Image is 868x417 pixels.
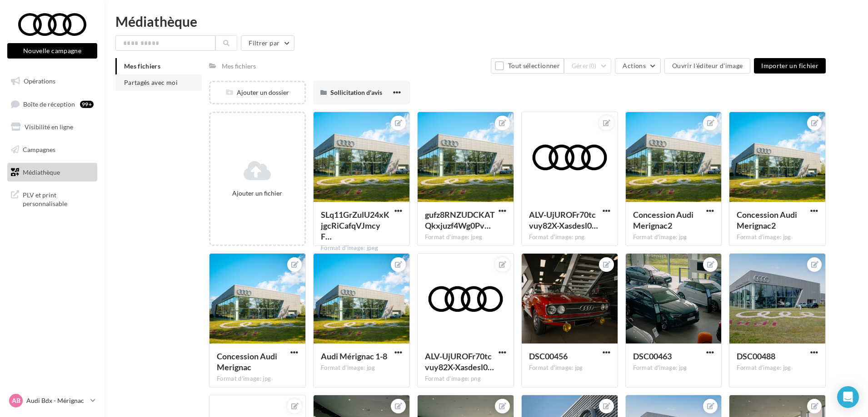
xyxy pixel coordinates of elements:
[615,58,660,74] button: Actions
[124,78,178,86] span: Partagés avec moi
[633,233,714,241] div: Format d'image: jpg
[529,233,610,241] div: Format d'image: png
[5,140,99,159] a: Campagnes
[217,351,277,372] span: Concession Audi Merignac
[23,189,94,208] span: PLV et print personnalisable
[589,62,597,69] span: (0)
[7,43,97,59] button: Nouvelle campagne
[24,77,55,85] span: Opérations
[222,62,256,71] div: Mes fichiers
[737,351,775,361] span: DSC00488
[7,392,97,409] a: AB Audi Bdx - Mérignac
[321,364,402,372] div: Format d'image: jpg
[633,364,714,372] div: Format d'image: jpg
[737,364,818,372] div: Format d'image: jpg
[330,88,382,96] span: Sollicitation d'avis
[23,168,60,176] span: Médiathèque
[210,88,304,97] div: Ajouter un dossier
[26,396,87,405] p: Audi Bdx - Mérignac
[5,163,99,182] a: Médiathèque
[5,185,99,212] a: PLV et print personnalisable
[80,101,94,108] div: 99+
[664,58,750,74] button: Ouvrir l'éditeur d'image
[633,210,693,231] span: Concession Audi Merignac2
[241,35,294,51] button: Filtrer par
[5,94,99,114] a: Boîte de réception99+
[754,58,826,74] button: Importer un fichier
[321,244,402,252] div: Format d'image: jpeg
[737,233,818,241] div: Format d'image: jpg
[491,58,564,74] button: Tout sélectionner
[5,118,99,137] a: Visibilité en ligne
[425,351,494,372] span: ALV-UjUROFr70tcvuy82X-Xasdesl0Fi9Kn0xNNQv9Xq9sRsQX93qcH6
[529,210,598,231] span: ALV-UjUROFr70tcvuy82X-Xasdesl0Fi9Kn0xNNQv9Xq9sRsQX93qcH6
[761,62,818,69] span: Importer un fichier
[214,189,301,198] div: Ajouter un fichier
[321,351,387,361] span: Audi Mérignac 1-8
[425,233,506,241] div: Format d'image: jpeg
[529,351,568,361] span: DSC00456
[321,210,389,241] span: SLq11GrZulU24xKjgcRiCafqVJmcyFi7qh4gU8q4dwra6o6bnmEp1aumtK0XI8zhraJihtArhxTY3hGIyw=s0
[837,386,859,408] div: Open Intercom Messenger
[737,210,797,231] span: Concession Audi Merignac2
[425,210,495,231] span: gufz8RNZUDCKATQkxjuzf4Wg0PvkIzU5tKC7znWai8Zr6Uz3fGjETA1P6kvTZIWqnuf6Nnp07b-aTbwyXw=s0
[23,100,75,108] span: Boîte de réception
[529,364,610,372] div: Format d'image: jpg
[564,58,612,74] button: Gérer(0)
[217,375,298,383] div: Format d'image: jpg
[633,351,672,361] span: DSC00463
[23,146,55,153] span: Campagnes
[115,15,857,28] div: Médiathèque
[425,375,506,383] div: Format d'image: png
[5,72,99,91] a: Opérations
[124,62,160,70] span: Mes fichiers
[12,396,20,405] span: AB
[623,62,645,69] span: Actions
[25,123,73,131] span: Visibilité en ligne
